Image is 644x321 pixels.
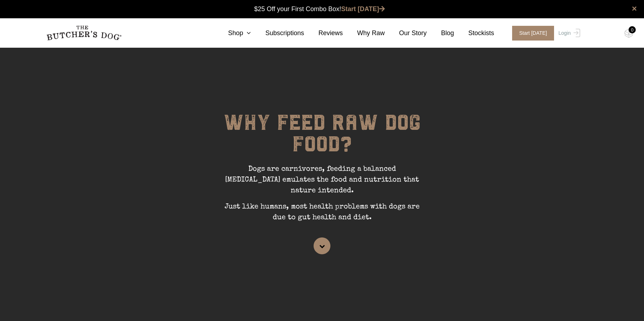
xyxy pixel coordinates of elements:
a: Subscriptions [251,28,304,38]
a: Our Story [385,28,427,38]
p: Just like humans, most health problems with dogs are due to gut health and diet. [215,202,430,228]
a: Stockists [454,28,494,38]
img: TBD_Cart-Empty.png [624,29,633,38]
span: Start [DATE] [512,26,554,41]
a: Start [DATE] [341,5,385,13]
p: Dogs are carnivores, feeding a balanced [MEDICAL_DATA] emulates the food and nutrition that natur... [215,164,430,202]
a: Reviews [304,28,343,38]
h1: WHY FEED RAW DOG FOOD? [215,112,430,164]
a: close [632,4,637,13]
a: Why Raw [343,28,385,38]
a: Shop [214,28,251,38]
a: Login [557,26,580,41]
a: Start [DATE] [505,26,557,41]
a: Blog [427,28,454,38]
div: 0 [629,26,636,33]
